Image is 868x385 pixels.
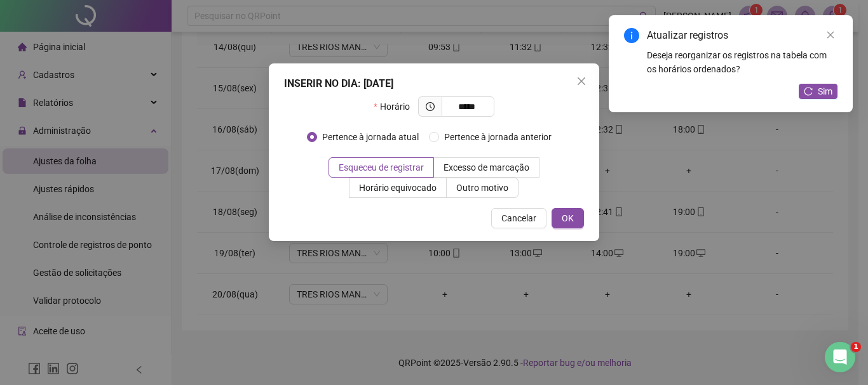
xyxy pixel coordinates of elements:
[562,211,574,225] span: OK
[374,96,417,117] label: Horário
[825,342,855,372] iframe: Intercom live chat
[647,48,837,76] div: Deseja reorganizar os registros na tabela com os horários ordenados?
[456,183,508,193] span: Outro motivo
[339,162,424,173] span: Esqueceu de registrar
[439,130,557,144] span: Pertence à jornada anterior
[491,208,546,228] button: Cancelar
[799,84,837,99] button: Sim
[571,71,592,91] button: Close
[501,211,536,225] span: Cancelar
[444,162,529,173] span: Excesso de marcação
[359,183,437,193] span: Horário equivocado
[824,28,837,42] a: Close
[851,342,861,352] span: 1
[818,84,832,98] span: Sim
[826,30,835,39] span: close
[576,76,587,86] span: close
[624,28,639,43] span: info-circle
[647,28,837,43] div: Atualizar registros
[804,87,813,96] span: reload
[284,76,584,91] div: INSERIR NO DIA : [DATE]
[317,130,424,144] span: Pertence à jornada atual
[426,102,435,111] span: clock-circle
[552,208,584,228] button: OK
